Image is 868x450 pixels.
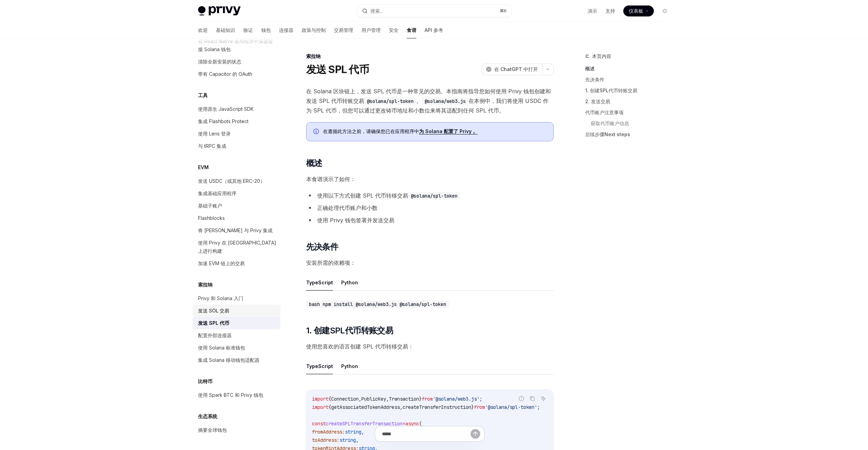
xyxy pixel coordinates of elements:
button: 搜索...⌘K [357,5,511,17]
font: 集成基础应用程序 [198,190,236,196]
span: PublicKey [361,396,386,402]
button: Python [341,274,358,291]
font: 1. 创建SPL代币转账交易 [585,87,637,93]
a: 钱包 [261,22,271,38]
font: 摘要全球钱包 [198,427,227,433]
code: @solana/spl-token [364,97,416,105]
button: Python [341,358,358,374]
a: 基础子账户 [193,200,280,212]
span: from [422,396,433,402]
a: 1. 创建SPL代币转账交易 [585,85,676,96]
font: 比特币 [198,378,212,384]
button: 切换暗模式 [659,5,670,16]
font: API 参考 [425,27,443,33]
span: { [328,396,331,402]
font: TypeScript [306,363,333,369]
font: 工具 [198,92,208,98]
font: Flashblocks [198,215,225,221]
font: 2. 发送交易 [585,98,610,104]
svg: 信息 [313,129,320,135]
font: 支持 [605,8,615,14]
a: 加速 EVM 链上的交易 [193,257,280,270]
a: 使用 Privy 在 [GEOGRAPHIC_DATA] 上进行构建 [193,237,280,257]
font: 集成 Solana 移动钱包适配器 [198,357,259,363]
a: 概述 [585,63,676,74]
a: 带有 Capacitor 的 OAuth [193,68,280,80]
span: createSPLTransferTransaction [326,421,403,427]
font: 发送 SPL 代币 [306,63,369,75]
font: 配置外部连接器 [198,332,232,338]
font: 安全 [389,27,398,33]
a: 代币账户注意事项 [585,107,676,118]
font: 本食谱演示了如何： [306,176,356,182]
font: 集成 Flashbots Protect [198,118,248,124]
span: '@solana/web3.js' [433,396,479,402]
img: 灯光标志 [198,6,241,16]
span: , [359,396,361,402]
font: 后续步骤Next steps [585,131,630,137]
a: 欢迎 [198,22,208,38]
a: 使用 Lens 登录 [193,128,280,140]
a: 食谱 [407,22,416,38]
a: Privy 和 Solana 入门 [193,292,280,305]
font: 本页内容 [592,53,611,59]
a: 连接器 [279,22,293,38]
font: 发送 SOL 交易 [198,308,229,313]
font: 在 ChatGPT 中打开 [494,66,538,72]
font: 使用 Spark BTC 和 Privy 钱包 [198,392,263,398]
font: TypeScript [306,280,333,285]
font: Python [341,280,358,285]
font: 欢迎 [198,27,208,33]
span: async [405,421,419,427]
font: 使用 Privy 钱包签署并发送交易 [317,217,394,224]
button: 发送消息 [471,429,480,439]
font: 与 tRPC 集成 [198,143,226,149]
a: 发送 SOL 交易 [193,305,280,317]
font: 索拉纳 [198,282,212,287]
a: 将 [PERSON_NAME] 与 Privy 集成 [193,224,280,237]
font: 在 Solana 区块链上，发送 SPL 代币是一种常见的交易。本指南将指导您如何使用 Privy 钱包创建和发送 SPL 代币转账交易 [306,88,551,104]
span: ( [419,421,422,427]
font: 演示 [588,8,597,14]
a: 使用 Spark BTC 和 Privy 钱包 [193,389,280,401]
font: Python [341,363,358,369]
span: from [474,404,485,410]
span: Transaction [389,396,419,402]
font: 发送 USDC（或其他 ERC-20） [198,178,265,184]
font: 将 [PERSON_NAME] 与 Privy 集成 [198,227,273,233]
a: 摘要全球钱包 [193,424,280,436]
font: 生态系统 [198,413,217,419]
code: @solana/web3.js [422,97,468,105]
span: { [328,404,331,410]
font: 1. 创建SPL代币转账交易 [306,325,393,335]
font: 带有 Capacitor 的 OAuth [198,71,252,77]
a: 清除全新安装的状态 [193,56,280,68]
font: 在遵循此方法之前，请确保您已 [323,128,390,134]
a: 验证 [243,22,253,38]
a: 使用原生 JavaScript SDK [193,103,280,115]
font: 使用以下方式创建 SPL 代币转移交易 [317,192,408,199]
span: createTransferInstruction [403,404,471,410]
font: K [504,8,507,13]
a: 仪表板 [623,5,654,16]
font: 使用 Lens 登录 [198,131,231,137]
span: } [419,396,422,402]
font: 概述 [585,66,595,71]
a: 为 Solana 配置了 Privy 。 [419,128,478,134]
a: 交易管理 [334,22,353,38]
font: 基础子账户 [198,203,222,209]
font: 仪表板 [629,8,643,14]
span: , [386,396,389,402]
button: TypeScript [306,274,333,291]
font: 清除全新安装的状态 [198,59,241,64]
span: , [400,404,403,410]
span: ; [537,404,540,410]
font: 。 [416,97,422,104]
a: 使用 Solana 标准钱包 [193,342,280,354]
font: 使用原生 JavaScript SDK [198,106,254,112]
a: 政策与控制 [302,22,326,38]
font: 在应用程序中 [390,128,419,134]
a: 先决条件 [585,74,676,85]
code: bash npm install @solana/web3.js @solana/spl-token [306,300,449,308]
